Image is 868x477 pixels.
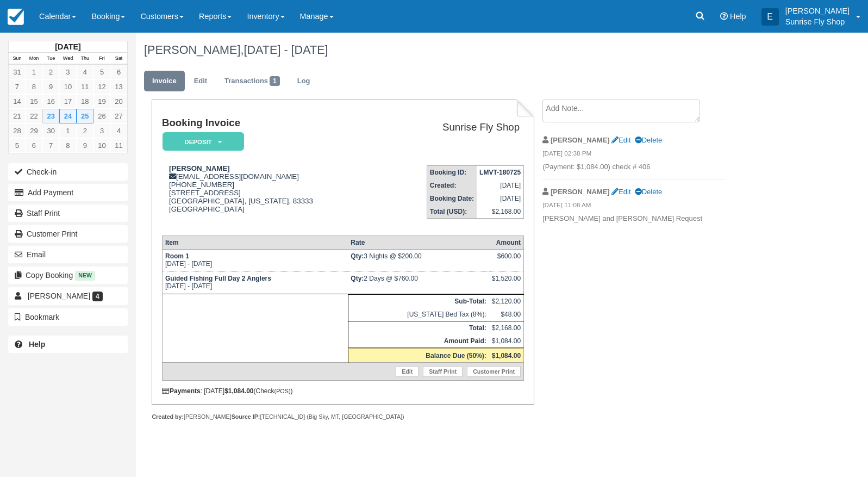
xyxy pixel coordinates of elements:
[77,79,93,94] a: 11
[144,71,185,92] a: Invoice
[42,53,59,65] th: Tue
[348,308,489,321] td: [US_STATE] Bed Tax (8%):
[8,225,128,243] a: Customer Print
[785,5,850,16] p: [PERSON_NAME]
[730,12,746,21] span: Help
[479,169,521,176] strong: LMVT-180725
[162,132,240,152] a: Deposit
[110,109,127,123] a: 27
[351,275,364,282] strong: Qty
[489,334,524,349] td: $1,084.00
[386,122,520,133] h2: Sunrise Fly Shop
[162,164,382,227] div: [EMAIL_ADDRESS][DOMAIN_NAME] [PHONE_NUMBER] [STREET_ADDRESS] [GEOGRAPHIC_DATA], [US_STATE], 83333...
[274,388,291,394] small: (POS)
[28,292,90,300] span: [PERSON_NAME]
[9,138,26,153] a: 5
[8,9,24,25] img: checkfront-main-nav-mini-logo.png
[9,94,26,109] a: 14
[26,94,42,109] a: 15
[348,321,489,334] th: Total:
[93,53,110,65] th: Fri
[542,201,726,213] em: [DATE] 11:08 AM
[489,236,524,249] th: Amount
[720,13,728,20] i: Help
[8,308,128,326] button: Bookmark
[348,294,489,308] th: Sub-Total:
[77,65,93,79] a: 4
[635,188,662,196] a: Delete
[162,249,348,271] td: [DATE] - [DATE]
[348,348,489,362] th: Balance Due (50%):
[93,138,110,153] a: 10
[232,413,260,420] strong: Source IP:
[93,79,110,94] a: 12
[348,334,489,349] th: Amount Paid:
[59,53,76,65] th: Wed
[542,149,726,161] em: [DATE] 02:38 PM
[59,138,76,153] a: 8
[635,136,662,144] a: Delete
[77,109,93,123] a: 25
[8,267,128,284] button: Copy Booking New
[8,287,128,305] a: [PERSON_NAME] 4
[542,214,726,224] p: [PERSON_NAME] and [PERSON_NAME] Request
[489,308,524,321] td: $48.00
[611,188,630,196] a: Edit
[243,43,328,57] span: [DATE] - [DATE]
[216,71,288,92] a: Transactions1
[144,44,779,57] h1: [PERSON_NAME],
[110,94,127,109] a: 20
[93,94,110,109] a: 19
[8,205,128,222] a: Staff Print
[551,136,610,144] strong: [PERSON_NAME]
[224,387,253,395] strong: $1,084.00
[467,366,521,377] a: Customer Print
[427,179,477,192] th: Created:
[477,179,524,192] td: [DATE]
[289,71,319,92] a: Log
[423,366,463,377] a: Staff Print
[75,271,95,280] span: New
[26,79,42,94] a: 8
[42,79,59,94] a: 9
[110,79,127,94] a: 13
[92,292,103,301] span: 4
[152,413,184,420] strong: Created by:
[93,109,110,123] a: 26
[351,252,364,260] strong: Qty
[9,109,26,123] a: 21
[93,123,110,138] a: 3
[59,109,76,123] a: 24
[427,192,477,205] th: Booking Date:
[9,79,26,94] a: 7
[492,352,521,360] strong: $1,084.00
[492,275,521,291] div: $1,520.00
[162,117,382,129] h1: Booking Invoice
[42,138,59,153] a: 7
[59,123,76,138] a: 1
[29,340,45,349] b: Help
[8,184,128,201] button: Add Payment
[8,336,128,353] a: Help
[165,275,271,282] strong: Guided Fishing Full Day 2 Anglers
[761,8,779,26] div: E
[110,123,127,138] a: 4
[163,132,244,151] em: Deposit
[165,252,189,260] strong: Room 1
[42,123,59,138] a: 30
[551,188,610,196] strong: [PERSON_NAME]
[9,53,26,65] th: Sun
[26,53,42,65] th: Mon
[26,109,42,123] a: 22
[77,53,93,65] th: Thu
[270,76,280,86] span: 1
[9,65,26,79] a: 31
[8,246,128,263] button: Email
[169,164,230,172] strong: [PERSON_NAME]
[162,236,348,249] th: Item
[8,163,128,181] button: Check-in
[42,109,59,123] a: 23
[348,236,489,249] th: Rate
[26,138,42,153] a: 6
[110,53,127,65] th: Sat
